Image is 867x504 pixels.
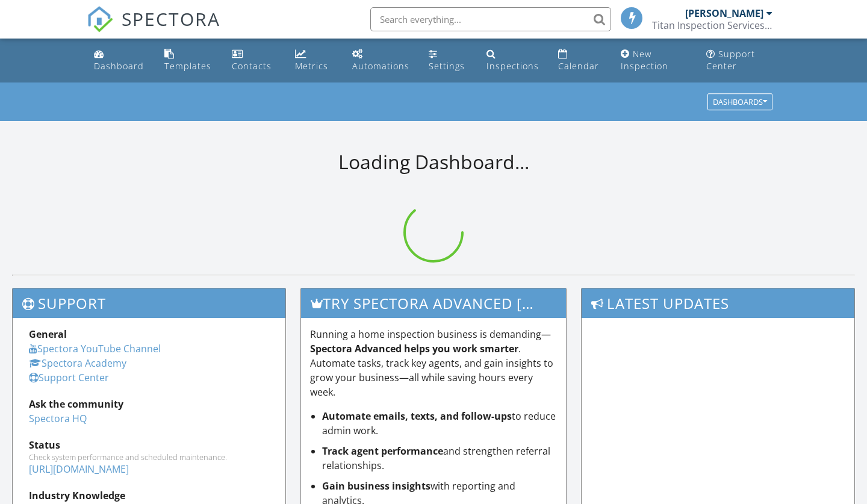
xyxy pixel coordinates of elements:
strong: Track agent performance [322,444,443,458]
strong: General [29,328,67,341]
a: Support Center [29,371,109,384]
h3: Latest Updates [582,288,854,318]
a: [URL][DOMAIN_NAME] [29,462,129,476]
div: Status [29,438,269,452]
strong: Spectora Advanced helps you work smarter [310,342,518,355]
div: Contacts [232,60,272,72]
div: Calendar [558,60,599,72]
div: Dashboards [713,98,767,107]
a: Metrics [290,43,338,78]
div: Support Center [706,48,755,72]
p: Running a home inspection business is demanding— . Automate tasks, track key agents, and gain ins... [310,327,558,399]
div: Automations [352,60,409,72]
a: Dashboard [89,43,150,78]
div: Dashboard [94,60,144,72]
div: New Inspection [621,48,668,72]
div: Metrics [295,60,328,72]
a: Calendar [553,43,606,78]
li: and strengthen referral relationships. [322,444,558,473]
a: Spectora Academy [29,356,126,370]
a: Inspections [482,43,544,78]
a: Templates [160,43,218,78]
div: Settings [429,60,465,72]
div: Industry Knowledge [29,488,269,503]
div: Ask the community [29,397,269,411]
div: [PERSON_NAME] [685,7,763,19]
a: Support Center [701,43,778,78]
a: New Inspection [616,43,692,78]
a: Spectora HQ [29,412,87,425]
strong: Automate emails, texts, and follow-ups [322,409,512,423]
div: Templates [164,60,211,72]
a: Automations (Basic) [347,43,415,78]
input: Search everything... [370,7,611,31]
div: Check system performance and scheduled maintenance. [29,452,269,462]
a: Spectora YouTube Channel [29,342,161,355]
li: to reduce admin work. [322,409,558,438]
a: Settings [424,43,472,78]
div: Titan Inspection Services, LLC [652,19,772,31]
div: Inspections [486,60,539,72]
h3: Try spectora advanced [DATE] [301,288,567,318]
a: SPECTORA [87,16,220,42]
img: The Best Home Inspection Software - Spectora [87,6,113,33]
button: Dashboards [707,94,772,111]
span: SPECTORA [122,6,220,31]
h3: Support [13,288,285,318]
a: Contacts [227,43,280,78]
strong: Gain business insights [322,479,430,493]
